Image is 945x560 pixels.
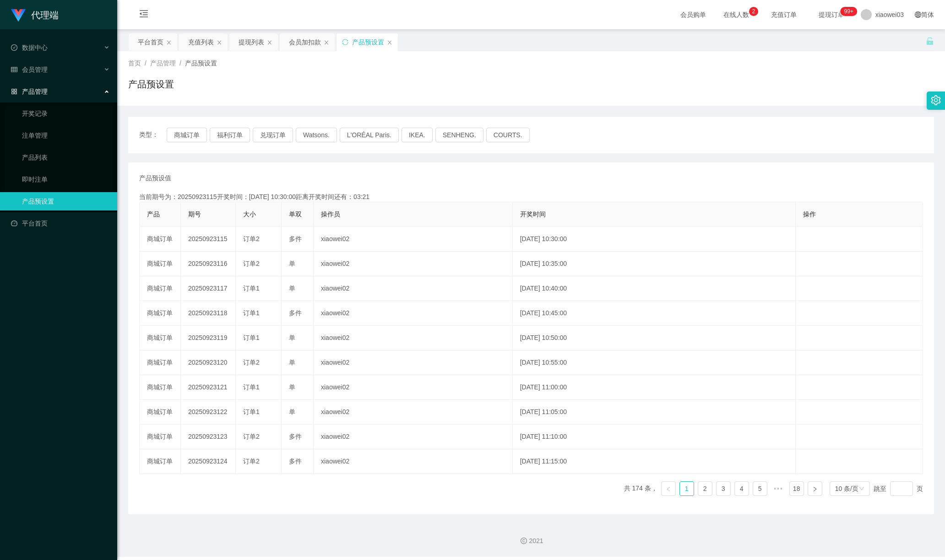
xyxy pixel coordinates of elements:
span: 订单1 [243,309,260,317]
h1: 代理端 [31,0,59,30]
span: 单 [289,408,295,415]
div: 平台首页 [138,33,163,51]
button: 兑现订单 [253,128,293,142]
li: 4 [734,481,749,496]
span: 数据中心 [11,44,48,51]
td: 商城订单 [140,350,181,375]
td: xiaowei02 [314,425,513,449]
button: IKEA. [402,128,433,142]
a: 4 [735,482,749,495]
td: 商城订单 [140,276,181,301]
i: 图标: close [387,40,392,45]
a: 即时注单 [22,170,110,188]
td: 20250923123 [181,425,236,449]
span: 单 [289,285,295,292]
button: COURTS. [486,128,530,142]
a: 1 [680,482,694,495]
span: 订单1 [243,408,260,415]
span: 产品管理 [11,88,48,95]
td: 20250923120 [181,350,236,375]
i: 图标: close [166,40,172,45]
td: 20250923119 [181,326,236,350]
i: 图标: close [324,40,329,45]
td: xiaowei02 [314,301,513,326]
span: 提现订单 [814,11,849,18]
td: 20250923124 [181,449,236,474]
td: 20250923121 [181,375,236,400]
li: 下一页 [808,481,822,496]
div: 产品预设置 [352,33,384,51]
td: [DATE] 10:35:00 [513,252,796,276]
td: [DATE] 11:05:00 [513,400,796,425]
button: 商城订单 [167,128,207,142]
i: 图标: check-circle-o [11,44,17,51]
h1: 产品预设置 [128,77,174,91]
i: 图标: unlock [926,37,934,45]
div: 会员加扣款 [289,33,321,51]
li: 共 174 条， [624,481,657,496]
td: xiaowei02 [314,375,513,400]
span: 操作 [803,210,816,218]
td: [DATE] 10:50:00 [513,326,796,350]
td: 商城订单 [140,449,181,474]
button: 福利订单 [210,128,250,142]
li: 上一页 [661,481,676,496]
span: / [179,59,181,67]
span: 在线人数 [719,11,754,18]
div: 提现列表 [239,33,264,51]
td: xiaowei02 [314,326,513,350]
i: 图标: table [11,66,17,73]
td: xiaowei02 [314,276,513,301]
span: 单 [289,359,295,366]
span: 订单2 [243,260,260,267]
td: 20250923118 [181,301,236,326]
td: [DATE] 10:55:00 [513,350,796,375]
span: 期号 [188,210,201,218]
a: 18 [790,482,804,495]
td: [DATE] 11:15:00 [513,449,796,474]
a: 开奖记录 [22,104,110,123]
span: 充值订单 [766,11,801,18]
li: 1 [679,481,694,496]
td: 20250923117 [181,276,236,301]
span: 多件 [289,458,302,465]
span: 开奖时间 [520,210,546,218]
sup: 1200 [841,7,857,16]
i: 图标: sync [342,39,348,45]
span: 订单1 [243,285,260,292]
td: [DATE] 11:00:00 [513,375,796,400]
i: 图标: setting [931,95,941,105]
i: 图标: menu-fold [128,0,159,30]
li: 向后 5 页 [771,481,786,496]
i: 图标: appstore-o [11,88,17,95]
span: 多件 [289,235,302,242]
span: / [145,59,147,67]
i: 图标: global [915,11,921,18]
button: SENHENG. [435,128,483,142]
span: 操作员 [321,210,340,218]
td: 20250923116 [181,252,236,276]
i: 图标: close [267,40,272,45]
button: Watsons. [296,128,337,142]
i: 图标: left [666,486,671,492]
td: [DATE] 10:45:00 [513,301,796,326]
a: 代理端 [11,11,59,18]
span: 订单2 [243,235,260,242]
span: 订单1 [243,383,260,391]
td: [DATE] 10:40:00 [513,276,796,301]
span: 产品预设值 [139,173,171,183]
i: 图标: copyright [521,538,527,544]
a: 注单管理 [22,126,110,145]
td: 商城订单 [140,375,181,400]
li: 2 [698,481,712,496]
td: 商城订单 [140,227,181,252]
li: 5 [753,481,767,496]
td: xiaowei02 [314,252,513,276]
span: 单双 [289,210,302,218]
button: L'ORÉAL Paris. [340,128,399,142]
i: 图标: close [217,40,222,45]
td: 商城订单 [140,252,181,276]
span: 订单1 [243,334,260,341]
div: 充值列表 [188,33,214,51]
p: 2 [752,7,755,16]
